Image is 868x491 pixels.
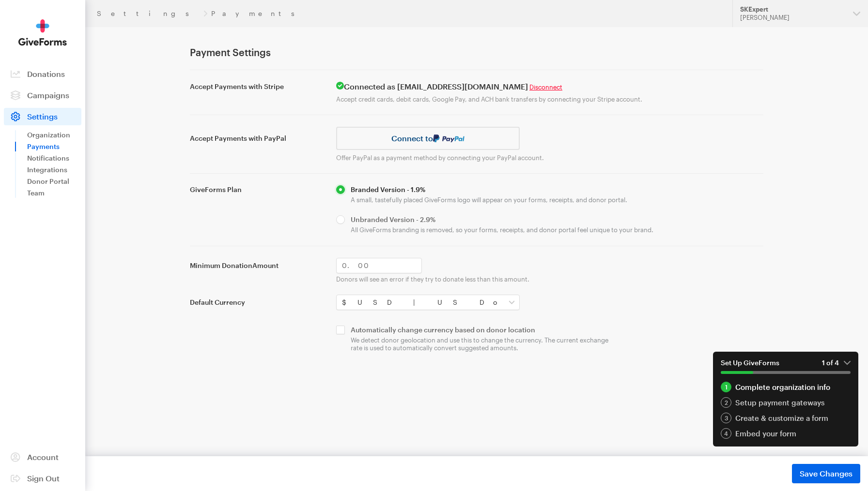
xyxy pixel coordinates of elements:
input: 0.00 [336,258,422,273]
a: 3 Create & customize a form [721,413,851,423]
a: Disconnect [529,83,562,91]
div: Embed your form [721,428,851,439]
a: Notifications [27,152,81,164]
a: Settings [4,108,81,125]
label: Minimum Donation [190,261,325,270]
span: Account [27,452,59,461]
div: SKExpert [740,5,845,14]
div: Create & customize a form [721,413,851,423]
a: 4 Embed your form [721,428,851,439]
label: Accept Payments with PayPal [190,134,325,143]
a: Team [27,187,81,199]
img: paypal-036f5ec2d493c1c70c99b98eb3a666241af203a93f3fc3b8b64316794b4dcd3f.svg [433,134,465,142]
div: [PERSON_NAME] [740,14,845,22]
a: Integrations [27,164,81,176]
a: Settings [97,10,200,17]
h1: Payment Settings [190,46,763,58]
div: 3 [721,413,731,423]
a: Donations [4,65,81,83]
h4: Connected as [EMAIL_ADDRESS][DOMAIN_NAME] [336,82,763,91]
span: Amount [252,261,279,269]
div: 2 [721,397,731,408]
a: Connect to [336,127,520,150]
label: GiveForms Plan [190,185,325,194]
span: Save Changes [800,468,852,479]
a: Account [4,448,81,466]
label: Accept Payments with Stripe [190,82,325,91]
button: Save Changes [792,464,860,483]
a: Payments [27,141,81,152]
span: Campaigns [27,90,69,100]
button: Set Up GiveForms1 of 4 [713,352,858,382]
p: Accept credit cards, debit cards, Google Pay, and ACH bank transfers by connecting your Stripe ac... [336,95,763,103]
span: Donations [27,69,65,78]
p: Offer PayPal as a payment method by connecting your PayPal account. [336,154,763,162]
span: Settings [27,112,58,121]
img: GiveForms [18,19,67,46]
a: 2 Setup payment gateways [721,397,851,408]
span: Sign Out [27,474,60,483]
div: Setup payment gateways [721,397,851,408]
div: 4 [721,428,731,439]
div: 1 [721,382,731,392]
a: Organization [27,129,81,141]
label: Default Currency [190,298,325,307]
a: Campaigns [4,87,81,104]
div: Complete organization info [721,382,851,392]
em: 1 of 4 [822,358,851,367]
a: Donor Portal [27,176,81,187]
a: 1 Complete organization info [721,382,851,392]
a: Sign Out [4,470,81,487]
p: Donors will see an error if they try to donate less than this amount. [336,275,763,283]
